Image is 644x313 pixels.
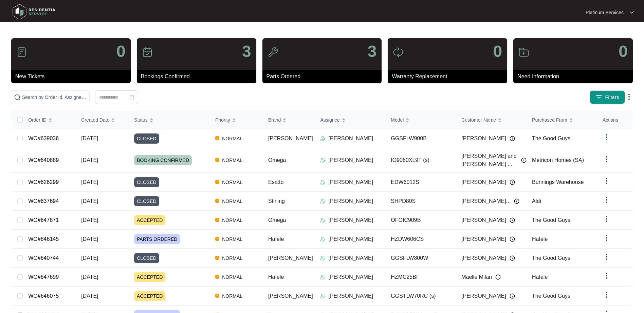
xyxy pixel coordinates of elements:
[595,94,602,101] img: filter icon
[142,47,153,58] img: icon
[28,157,59,163] a: WO#640889
[28,274,59,280] a: WO#647699
[16,47,27,58] img: icon
[134,291,165,301] span: ACCEPTED
[263,111,315,129] th: Brand
[461,235,506,243] span: [PERSON_NAME]
[268,198,285,204] span: Stirling
[134,215,165,225] span: ACCEPTED
[532,217,570,223] span: The Good Guys
[268,236,284,242] span: Häfele
[385,129,456,148] td: GGSFLW900B
[116,43,126,60] p: 0
[532,157,584,163] span: Metricon Homes (SA)
[268,217,286,223] span: Omega
[527,111,597,129] th: Purchased From
[532,116,567,124] span: Purchased From
[215,275,219,279] img: Vercel Logo
[320,199,326,204] img: Assigner Icon
[630,11,634,14] img: dropdown arrow
[81,274,98,280] span: [DATE]
[619,43,628,60] p: 0
[320,293,326,299] img: Assigner Icon
[81,179,98,185] span: [DATE]
[603,291,611,299] img: dropdown arrow
[532,198,541,204] span: Aldi
[315,111,385,129] th: Assignee
[510,136,515,141] img: Info icon
[532,179,584,185] span: Bunnings Warehouse
[219,216,245,224] span: NORMAL
[320,116,340,124] span: Assignee
[219,156,245,164] span: NORMAL
[28,198,59,204] a: WO#637694
[603,234,611,242] img: dropdown arrow
[605,94,619,101] span: Filters
[215,180,219,184] img: Vercel Logo
[28,236,59,242] a: WO#646145
[603,155,611,163] img: dropdown arrow
[461,216,506,224] span: [PERSON_NAME]
[391,116,404,124] span: Model
[215,294,219,298] img: Vercel Logo
[586,9,624,16] p: Platinum Services
[385,287,456,306] td: GGSTLW70RC (s)
[215,218,219,222] img: Vercel Logo
[134,234,180,244] span: PARTS ORDERED
[268,293,313,299] span: [PERSON_NAME]
[28,135,59,141] a: WO#639036
[268,47,278,58] img: icon
[210,111,263,129] th: Priority
[385,230,456,249] td: HZDW606CS
[393,47,404,58] img: icon
[603,177,611,185] img: dropdown arrow
[10,2,58,22] img: residentia service logo
[219,273,245,281] span: NORMAL
[521,158,527,163] img: Info icon
[219,178,245,186] span: NORMAL
[219,254,245,262] span: NORMAL
[268,255,313,261] span: [PERSON_NAME]
[268,157,286,163] span: Omega
[368,43,377,60] p: 3
[510,180,515,185] img: Info icon
[81,198,98,204] span: [DATE]
[328,197,373,205] p: [PERSON_NAME]
[532,255,570,261] span: The Good Guys
[81,217,98,223] span: [DATE]
[328,292,373,300] p: [PERSON_NAME]
[268,274,284,280] span: Häfele
[532,274,548,280] span: Hafele
[28,116,47,124] span: Order ID
[28,179,59,185] a: WO#626299
[320,217,326,223] img: Assigner Icon
[129,111,210,129] th: Status
[320,180,326,185] img: Assigner Icon
[461,134,506,143] span: [PERSON_NAME]
[28,293,59,299] a: WO#646075
[219,134,245,143] span: NORMAL
[510,255,515,261] img: Info icon
[603,215,611,223] img: dropdown arrow
[461,152,518,168] span: [PERSON_NAME] and [PERSON_NAME] ...
[76,111,129,129] th: Created Date
[328,134,373,143] p: [PERSON_NAME]
[28,255,59,261] a: WO#640744
[603,133,611,141] img: dropdown arrow
[320,274,326,280] img: Assigner Icon
[23,111,76,129] th: Order ID
[385,249,456,268] td: GGSFLW800W
[22,93,87,101] input: Search by Order Id, Assignee Name, Customer Name, Brand and Model
[590,90,625,104] button: filter iconFilters
[268,179,283,185] span: Esatto
[603,253,611,261] img: dropdown arrow
[28,217,59,223] a: WO#647871
[81,255,98,261] span: [DATE]
[215,116,230,124] span: Priority
[266,72,382,81] p: Parts Ordered
[328,216,373,224] p: [PERSON_NAME]
[625,93,633,101] img: dropdown arrow
[219,235,245,243] span: NORMAL
[510,217,515,223] img: Info icon
[514,199,519,204] img: Info icon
